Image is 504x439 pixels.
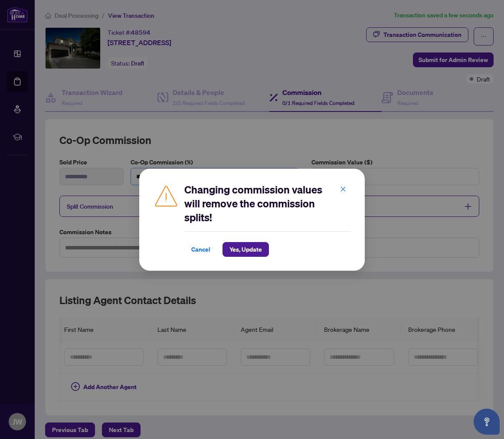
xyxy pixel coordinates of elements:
span: Yes, Update [229,242,262,256]
span: Cancel [191,242,210,256]
span: close [340,186,346,192]
h2: Changing commission values will remove the commission splits! [184,183,351,224]
button: Open asap [474,409,500,435]
button: Cancel [184,242,217,257]
img: Caution Icon [153,183,179,209]
button: Yes, Update [223,242,269,257]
